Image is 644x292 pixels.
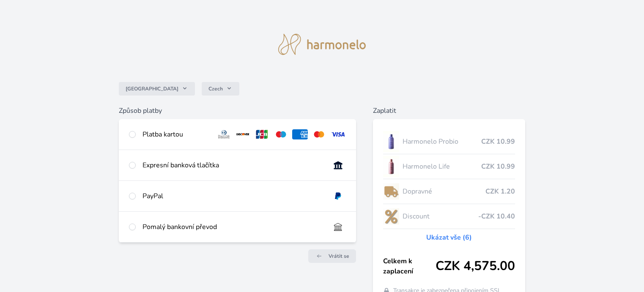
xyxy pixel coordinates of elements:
[330,160,346,170] img: onlineBanking_CZ.svg
[119,82,195,96] button: [GEOGRAPHIC_DATA]
[373,106,526,116] h6: Zaplatit
[208,85,223,92] span: Czech
[278,34,366,55] img: logo.svg
[126,85,178,92] span: [GEOGRAPHIC_DATA]
[330,129,346,139] img: visa.svg
[383,181,399,202] img: delivery-lo.png
[292,129,308,139] img: amex.svg
[273,129,289,139] img: maestro.svg
[143,222,323,232] div: Pomalý bankovní převod
[478,211,515,221] span: -CZK 10.40
[329,253,349,259] span: Vrátit se
[254,129,270,139] img: jcb.svg
[403,161,482,172] span: Harmonelo Life
[403,136,482,147] span: Harmonelo Probio
[216,129,232,139] img: diners.svg
[436,259,515,274] span: CZK 4,575.00
[311,129,327,139] img: mc.svg
[330,222,346,232] img: bankTransfer_IBAN.svg
[426,232,472,243] a: Ukázat vše (6)
[481,161,515,172] span: CZK 10.99
[481,136,515,147] span: CZK 10.99
[403,211,479,221] span: Discount
[143,160,323,170] div: Expresní banková tlačítka
[403,186,486,196] span: Dopravné
[383,156,399,177] img: CLEAN_LIFE_se_stinem_x-lo.jpg
[383,131,399,152] img: CLEAN_PROBIO_se_stinem_x-lo.jpg
[202,82,239,96] button: Czech
[308,249,356,263] a: Vrátit se
[330,191,346,201] img: paypal.svg
[143,191,323,201] div: PayPal
[119,106,356,116] h6: Způsob platby
[235,129,251,139] img: discover.svg
[485,186,515,196] span: CZK 1.20
[143,129,210,139] div: Platba kartou
[383,256,436,276] span: Celkem k zaplacení
[383,206,399,227] img: discount-lo.png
